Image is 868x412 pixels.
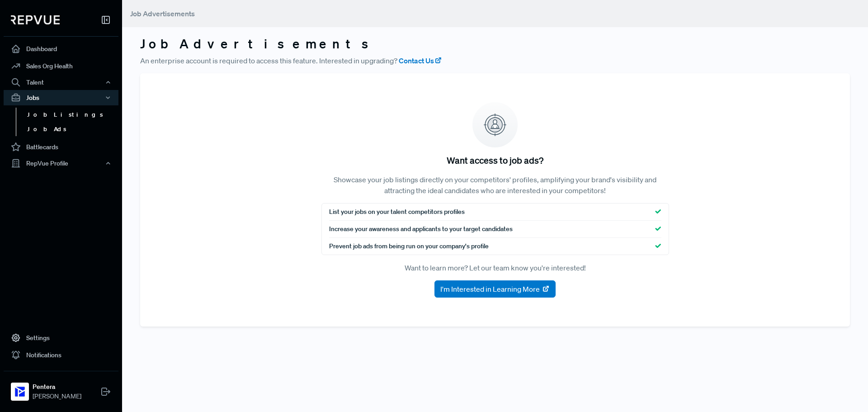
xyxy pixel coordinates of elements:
strong: Pentera [33,382,81,392]
a: Dashboard [4,40,118,57]
a: Battlecards [4,138,118,156]
img: Pentera [13,384,27,399]
span: I'm Interested in Learning More [440,284,540,294]
img: RepVue [11,15,60,24]
span: Prevent job ads from being run on your company's profile [329,242,489,251]
span: List your jobs on your talent competitors profiles [329,207,465,217]
a: Sales Org Health [4,57,118,75]
span: [PERSON_NAME] [33,392,81,401]
p: Want to learn more? Let our team know you're interested! [321,262,669,273]
p: An enterprise account is required to access this feature. Interested in upgrading? [140,55,850,66]
p: Showcase your job listings directly on your competitors' profiles, amplifying your brand's visibi... [321,174,669,196]
a: Job Ads [16,122,131,137]
h5: Want access to job ads? [447,155,543,166]
button: RepVue Profile [4,156,118,171]
button: Jobs [4,90,118,105]
button: I'm Interested in Learning More [434,280,556,298]
button: Talent [4,75,118,90]
a: Contact Us [399,55,442,66]
a: Notifications [4,346,118,364]
span: Job Advertisements [130,9,195,18]
a: Settings [4,329,118,346]
a: Job Listings [16,108,131,122]
a: PenteraPentera[PERSON_NAME] [4,371,118,405]
h3: Job Advertisements [140,36,850,52]
span: Increase your awareness and applicants to your target candidates [329,224,513,234]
